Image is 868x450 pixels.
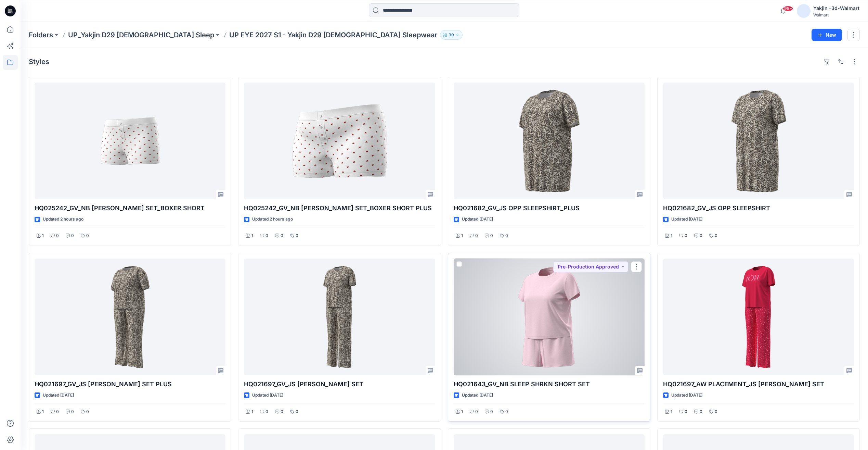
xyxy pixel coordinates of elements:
p: 1 [42,408,44,415]
p: 0 [715,408,717,415]
p: HQ021697_AW PLACEMENT_JS [PERSON_NAME] SET [663,379,854,389]
p: 0 [56,232,59,239]
p: Updated 2 hours ago [43,216,83,223]
a: HQ025242_GV_NB CAMI BOXER SET_BOXER SHORT [35,83,225,199]
img: avatar [797,4,811,18]
p: 0 [86,408,89,415]
p: 1 [671,408,672,415]
p: UP FYE 2027 S1 - Yakjin D29 [DEMOGRAPHIC_DATA] Sleepwear [229,30,437,40]
p: HQ021643_GV_NB SLEEP SHRKN SHORT SET [454,379,645,389]
p: 1 [671,232,672,239]
p: HQ025242_GV_NB [PERSON_NAME] SET_BOXER SHORT [35,203,225,213]
p: Updated [DATE] [671,216,702,223]
a: HQ021697_GV_JS OPP PJ SET [244,259,435,375]
p: Updated [DATE] [462,216,493,223]
p: 0 [700,232,702,239]
p: 0 [281,232,283,239]
a: HQ021643_GV_NB SLEEP SHRKN SHORT SET [454,259,645,375]
h4: Styles [29,58,49,66]
p: 0 [475,408,478,415]
p: 0 [505,408,508,415]
p: 1 [461,232,463,239]
p: 0 [715,232,717,239]
button: New [812,29,842,41]
p: 0 [490,408,493,415]
p: 0 [296,408,298,415]
p: 0 [56,408,59,415]
p: 0 [685,232,687,239]
p: Updated [DATE] [252,392,283,399]
p: 1 [251,232,253,239]
p: Updated [DATE] [43,392,74,399]
p: HQ021682_GV_JS OPP SLEEPSHIRT [663,203,854,213]
p: 0 [86,232,89,239]
p: Updated [DATE] [671,392,702,399]
p: HQ025242_GV_NB [PERSON_NAME] SET_BOXER SHORT PLUS [244,203,435,213]
a: HQ025242_GV_NB CAMI BOXER SET_BOXER SHORT PLUS [244,83,435,199]
a: HQ021697_AW PLACEMENT_JS OPP PJ SET [663,259,854,375]
p: HQ021697_GV_JS [PERSON_NAME] SET PLUS [35,379,225,389]
p: 0 [296,232,298,239]
a: Folders [29,30,53,40]
a: HQ021697_GV_JS OPP PJ SET PLUS [35,259,225,375]
a: HQ021682_GV_JS OPP SLEEPSHIRT_PLUS [454,83,645,199]
p: 0 [475,232,478,239]
p: HQ021697_GV_JS [PERSON_NAME] SET [244,379,435,389]
p: 0 [265,232,268,239]
a: HQ021682_GV_JS OPP SLEEPSHIRT [663,83,854,199]
p: 0 [685,408,687,415]
p: 0 [505,232,508,239]
p: 0 [490,232,493,239]
div: Yakjin -3d-Walmart [813,4,859,12]
p: 0 [281,408,283,415]
p: 1 [461,408,463,415]
button: 30 [440,30,463,40]
p: 1 [251,408,253,415]
p: Updated [DATE] [462,392,493,399]
span: 99+ [783,6,793,11]
p: 0 [700,408,702,415]
p: 30 [449,31,454,39]
p: 0 [71,408,74,415]
p: Updated 2 hours ago [252,216,293,223]
p: 0 [265,408,268,415]
p: 1 [42,232,44,239]
p: HQ021682_GV_JS OPP SLEEPSHIRT_PLUS [454,203,645,213]
a: UP_Yakjin D29 [DEMOGRAPHIC_DATA] Sleep [68,30,214,40]
div: Walmart [813,12,859,17]
p: 0 [71,232,74,239]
